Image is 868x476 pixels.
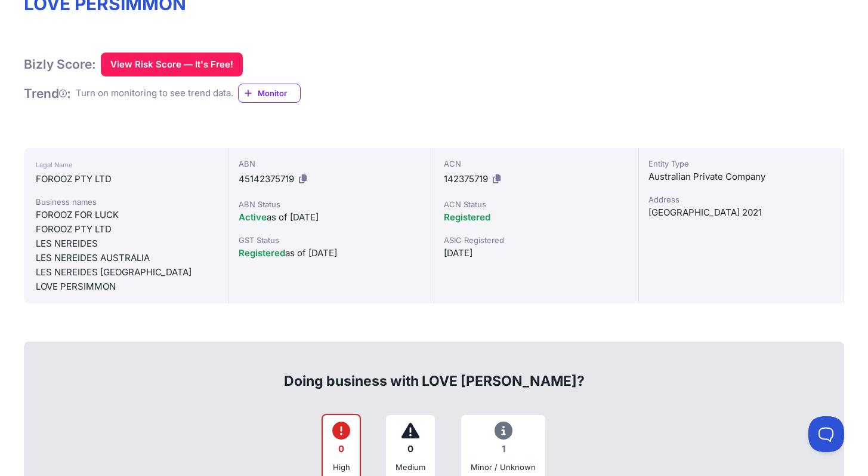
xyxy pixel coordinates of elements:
div: Entity Type [648,158,834,170]
div: Legal Name [36,158,217,172]
iframe: Toggle Customer Support [808,416,844,452]
div: [GEOGRAPHIC_DATA] 2021 [648,205,834,220]
div: Turn on monitoring to see trend data. [76,87,233,100]
div: LES NEREIDES AUSTRALIA [36,251,217,265]
div: Australian Private Company [648,170,834,184]
div: [DATE] [444,246,629,260]
a: Monitor [238,84,301,103]
div: Address [648,194,834,205]
span: 142375719 [444,173,488,185]
span: Monitor [258,87,300,99]
span: Registered [444,211,490,223]
div: Business names [36,196,217,208]
h1: Bizly Score: [24,56,96,72]
div: LES NEREIDES [GEOGRAPHIC_DATA] [36,265,217,280]
div: ASIC Registered [444,234,629,246]
div: 0 [332,438,350,461]
div: LES NEREIDES [36,237,217,251]
span: Active [239,211,267,223]
div: as of [DATE] [239,210,424,225]
div: ACN [444,158,629,170]
div: High [332,461,350,473]
div: FOROOZ PTY LTD [36,222,217,237]
button: View Risk Score — It's Free! [101,53,243,76]
div: GST Status [239,234,424,246]
div: 0 [396,438,425,461]
div: ABN Status [239,198,424,210]
span: 45142375719 [239,173,294,185]
h1: Trend : [24,85,71,102]
div: Doing business with LOVE [PERSON_NAME]? [37,352,831,391]
span: Registered [239,247,285,259]
div: ACN Status [444,198,629,210]
div: LOVE PERSIMMON [36,280,217,294]
div: Medium [396,461,425,473]
div: ABN [239,158,424,170]
div: as of [DATE] [239,246,424,260]
div: 1 [471,438,536,461]
div: FOROOZ PTY LTD [36,172,217,186]
div: Minor / Unknown [471,461,536,473]
div: FOROOZ FOR LUCK [36,208,217,222]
